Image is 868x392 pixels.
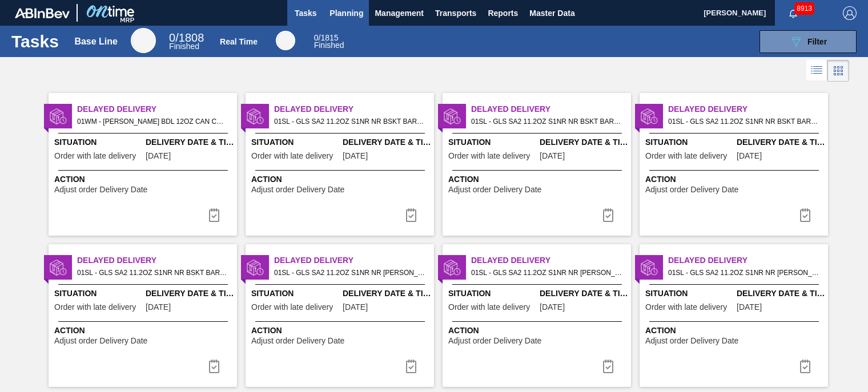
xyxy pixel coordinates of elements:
img: icon-task complete [207,359,221,373]
span: Planning [329,6,363,20]
span: 01SL - GLS SA2 11.2OZ S1NR NR BSKT BARE PREPR GREEN 11.2 OZ NR BOTTLES Order - 684518 [274,115,425,128]
span: 08/25/2025, [146,303,171,312]
span: Delivery Date & Time [146,288,234,300]
span: Order with late delivery [54,152,136,160]
img: icon-task complete [404,359,418,373]
div: Complete task: 6927457 [791,204,819,227]
span: Order with late delivery [448,303,530,312]
span: Adjust order Delivery Date [645,337,738,345]
span: 01SL - GLS SA2 11.2OZ S1NR NR BSKT BARE PREPR GREEN 11.2 OZ NR BOTTLES Order - 755093 [668,115,819,128]
span: Action [251,325,431,337]
span: Delayed Delivery [668,254,828,266]
span: 06/21/2025, [737,303,762,312]
span: Adjust order Delivery Date [54,185,147,194]
span: 01SL - GLS SA2 11.2OZ S1NR NR BSKT BARE PREPR GREEN 11.2 OZ NR BOTTLES Order - 755097 [77,266,228,279]
div: Real Time [276,31,295,50]
span: Management [375,6,424,20]
span: Situation [54,136,143,148]
span: Master Data [529,6,574,20]
span: Delivery Date & Time [737,136,825,148]
div: Complete task: 6927459 [397,355,425,378]
img: icon-task complete [798,359,812,373]
span: Delivery Date & Time [540,136,628,148]
span: Action [645,325,825,337]
button: icon-task complete [791,355,819,378]
span: 0 [169,31,175,44]
button: icon-task complete [397,204,425,227]
span: Situation [645,288,734,300]
span: 01WM - CARR BDL 12OZ CAN CAN PK 12/12 CAN Order - 779064 [77,115,228,128]
span: Delivery Date & Time [737,288,825,300]
span: Finished [169,42,199,51]
button: Notifications [775,5,811,21]
button: Filter [759,30,857,53]
img: icon-task complete [601,359,615,373]
span: Adjust order Delivery Date [448,337,541,345]
span: Action [54,173,234,185]
span: Adjust order Delivery Date [251,185,344,194]
img: status [247,259,264,276]
img: status [444,108,461,125]
img: status [641,108,658,125]
span: Delayed Delivery [274,254,434,266]
span: Transports [435,6,476,20]
div: Base Line [131,28,156,53]
button: icon-task complete [594,204,622,227]
span: 01SL - GLS SA2 11.2OZ S1NR NR LS BARE PREPR GREEN 11.2 OZ NR BOTTLES Order - 732680 [471,266,622,279]
span: Situation [448,288,537,300]
h1: Tasks [11,35,59,48]
span: Delayed Delivery [77,254,237,266]
span: Filter [807,37,827,46]
span: Delivery Date & Time [146,136,234,148]
div: Base Line [74,37,118,47]
img: icon-task complete [207,208,221,222]
span: Action [448,325,628,337]
button: icon-task complete [791,204,819,227]
span: Order with late delivery [251,152,333,160]
span: Tasks [293,6,318,20]
button: icon-task complete [397,355,425,378]
span: Finished [314,41,344,50]
button: icon-task complete [200,204,228,227]
span: Delayed Delivery [274,103,434,115]
div: Complete task: 6927454 [200,204,228,227]
div: Real Time [314,34,344,49]
span: 08/25/2025, [540,152,565,160]
img: Logout [843,6,857,20]
span: 09/12/2025, [146,152,171,160]
img: TNhmsLtSVTkK8tSr43FrP2fwEKptu5GPRR3wAAAABJRU5ErkJggg== [15,8,70,18]
span: 01SL - GLS SA2 11.2OZ S1NR NR LS BARE PREPR GREEN 11.2 OZ NR BOTTLES Order - 748096 [668,266,819,279]
img: icon-task complete [798,208,812,222]
img: status [50,108,67,125]
span: Delivery Date & Time [343,288,431,300]
span: Action [251,173,431,185]
span: 08/25/2025, [343,152,368,160]
img: status [247,108,264,125]
span: Adjust order Delivery Date [448,185,541,194]
div: Card Vision [827,60,849,82]
div: Complete task: 6927460 [594,355,622,378]
span: 8913 [794,2,814,15]
button: icon-task complete [200,355,228,378]
span: Situation [645,136,734,148]
img: status [444,259,461,276]
span: Order with late delivery [448,152,530,160]
span: Delivery Date & Time [540,288,628,300]
span: / 1815 [314,33,339,42]
span: 01SL - GLS SA2 11.2OZ S1NR NR LS BARE PREPR GREEN 11.2 OZ NR BOTTLES Order - 684526 [274,266,425,279]
span: Delayed Delivery [471,254,631,266]
div: Complete task: 6927456 [594,204,622,227]
img: icon-task complete [601,208,615,222]
span: Action [448,173,628,185]
span: Situation [448,136,537,148]
span: 08/25/2025, [737,152,762,160]
span: / 1808 [169,31,204,44]
div: Complete task: 6927458 [200,355,228,378]
span: 0 [314,33,319,42]
span: Action [54,325,234,337]
img: icon-task complete [404,208,418,222]
span: Delayed Delivery [77,103,237,115]
span: Situation [251,288,340,300]
span: Adjust order Delivery Date [54,337,147,345]
span: 01/06/2025, [343,303,368,312]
